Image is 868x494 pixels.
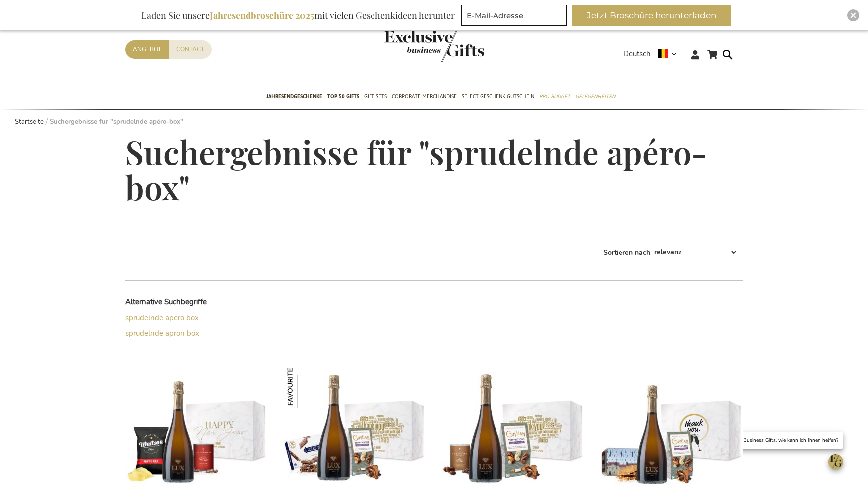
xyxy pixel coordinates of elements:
dt: Alternative Suchbegriffe [125,297,280,307]
span: Gelegenheiten [575,91,615,102]
span: Pro Budget [539,91,570,102]
img: Close [850,12,856,18]
span: Jahresendgeschenke [266,91,322,102]
strong: Suchergebnisse für "sprudelnde apéro-box" [50,117,183,126]
div: Close [847,9,859,21]
div: Deutsch [623,48,683,60]
span: TOP 50 Gifts [327,91,359,102]
b: Jahresendbroschüre 2025 [210,9,314,21]
span: Deutsch [623,48,651,60]
button: Jetzt Broschüre herunterladen [572,5,731,26]
span: Corporate Merchandise [392,91,457,102]
a: Startseite [15,117,44,126]
a: sprudelnde apero box [125,313,199,323]
span: Gift Sets [364,91,387,102]
input: E-Mail-Adresse [461,5,567,26]
span: Select Geschenk Gutschein [462,91,534,102]
a: store logo [384,30,434,63]
div: Laden Sie unsere mit vielen Geschenkideen herunter [137,5,459,26]
img: Exclusive Business gifts logo [384,30,484,63]
a: Contact [169,40,212,59]
label: Sortieren nach [603,247,650,257]
img: Sprudelnde Temptations Box [284,365,327,408]
a: Angebot [125,40,169,59]
a: sprudelnde apron box [125,329,199,338]
form: marketing offers and promotions [461,5,570,29]
span: Suchergebnisse für "sprudelnde apéro-box" [125,130,707,209]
